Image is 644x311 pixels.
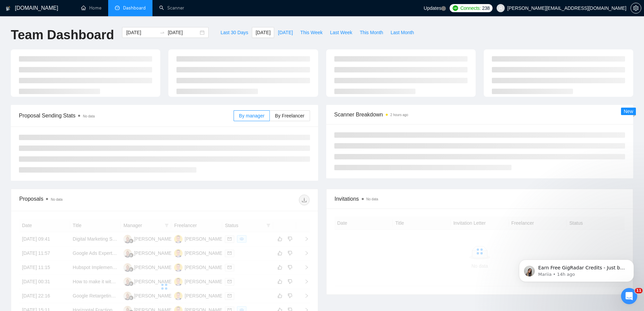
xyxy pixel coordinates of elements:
[631,5,641,11] span: setting
[11,27,114,43] h1: Team Dashboard
[217,27,252,38] button: Last 30 Days
[159,5,184,11] a: searchScanner
[19,195,164,205] div: Proposals
[630,3,641,14] button: setting
[252,27,274,38] button: [DATE]
[621,288,637,304] iframe: Intercom live chat
[356,27,387,38] button: This Month
[360,29,383,36] span: This Month
[482,4,490,12] span: 238
[498,6,503,10] span: user
[390,29,414,36] span: Last Month
[51,198,63,201] span: No data
[81,5,101,11] a: homeHome
[160,30,165,35] span: swap-right
[256,29,270,36] span: [DATE]
[630,5,641,11] a: setting
[83,114,95,118] span: No data
[296,27,326,38] button: This Week
[509,245,644,293] iframe: Intercom notifications message
[168,29,198,36] input: End date
[390,113,408,117] time: 2 hours ago
[330,29,352,36] span: Last Week
[635,288,643,293] span: 11
[300,29,323,36] span: This Week
[115,5,120,10] span: dashboard
[274,27,296,38] button: [DATE]
[460,4,481,12] span: Connects:
[19,111,234,120] span: Proposal Sending Stats
[160,30,165,35] span: to
[326,27,356,38] button: Last Week
[335,195,625,203] span: Invitations
[126,29,157,36] input: Start date
[239,113,264,118] span: By manager
[6,3,10,14] img: logo
[366,197,378,201] span: No data
[624,109,633,114] span: New
[275,113,304,118] span: By Freelancer
[334,110,625,119] span: Scanner Breakdown
[278,29,293,36] span: [DATE]
[453,5,458,11] img: upwork-logo.png
[123,5,146,11] span: Dashboard
[387,27,418,38] button: Last Month
[220,29,248,36] span: Last 30 Days
[424,5,441,11] span: Updates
